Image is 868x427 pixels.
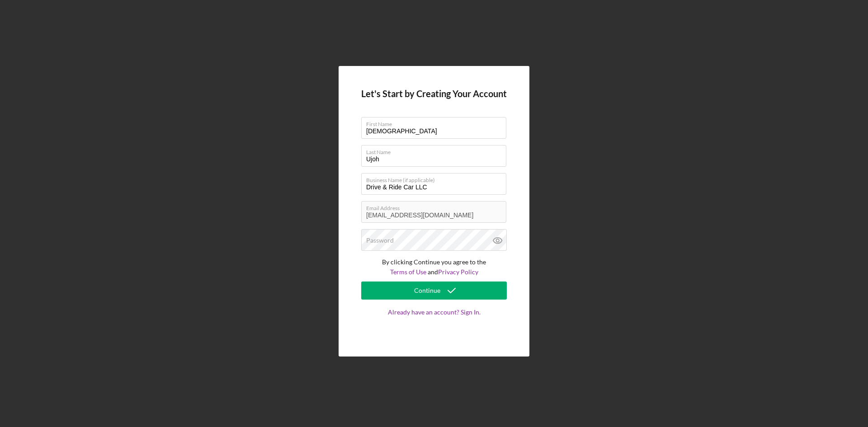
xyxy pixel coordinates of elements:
label: Email Address [366,202,506,211]
p: By clicking Continue you agree to the and [361,257,507,277]
a: Privacy Policy [438,268,478,276]
a: Already have an account? Sign In. [361,309,507,334]
a: Terms of Use [390,268,426,276]
h4: Let's Start by Creating Your Account [361,89,507,99]
label: First Name [366,117,506,127]
label: Password [366,237,394,244]
div: Continue [414,282,440,300]
button: Continue [361,282,507,300]
label: Last Name [366,145,506,155]
label: Business Name (if applicable) [366,174,506,183]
